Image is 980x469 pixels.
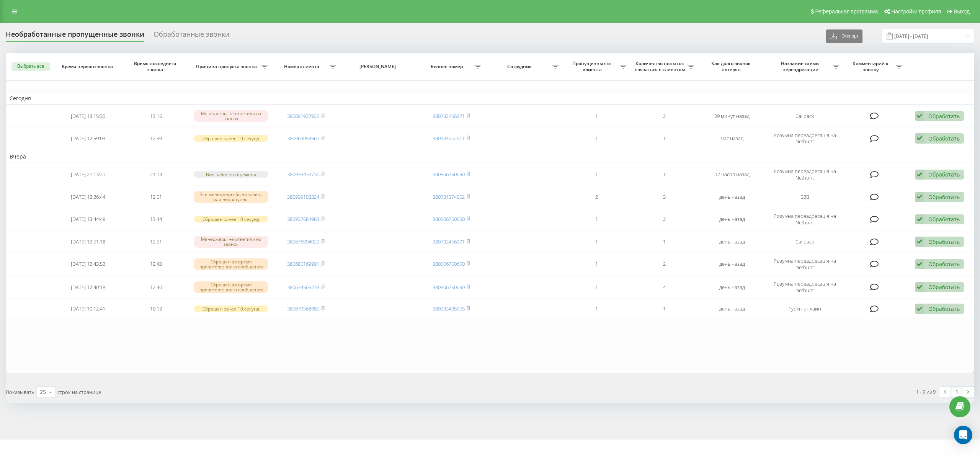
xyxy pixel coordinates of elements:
span: Реферальная программа [815,8,878,15]
div: Сброшен ранее 10 секунд [194,306,268,312]
td: [DATE] 13:44:49 [54,209,122,230]
td: Розумна переадресація на Nethunt [766,253,843,275]
span: Время первого звонка [61,64,115,70]
div: Сброшен ранее 10 секунд [194,135,268,142]
td: 13:44 [122,209,190,230]
a: 380969054561 [287,135,319,142]
td: [DATE] 12:51:18 [54,232,122,252]
td: 10:12 [122,299,190,318]
span: Показывать [6,389,34,395]
div: Все менеджеры были заняты или недоступны [194,191,268,203]
span: Номер клиента [276,64,329,70]
div: Open Intercom Messenger [954,426,972,444]
span: Выход [954,8,970,15]
td: 13:51 [122,187,190,207]
span: Настройки профиля [891,8,941,15]
span: Бизнес номер [421,64,474,70]
div: Обработать [928,283,960,291]
a: 380731374052 [433,193,465,200]
td: 12:43 [122,253,190,275]
span: Время последнего звонка [129,60,183,72]
a: 380933435555 [433,305,465,312]
td: 12:40 [122,276,190,298]
a: 380634565233 [287,284,319,291]
td: 21:13 [122,164,190,185]
td: 29 минут назад [698,106,766,126]
div: Обработать [928,260,960,268]
td: 1 [563,164,630,185]
td: Сегодня [6,93,974,104]
div: Необработанные пропущенные звонки [6,30,144,42]
td: день назад [698,187,766,207]
td: 2 [630,209,698,230]
span: Сотрудник [489,64,552,70]
div: 1 - 9 из 9 [916,388,936,395]
span: Комментарий к звонку [847,60,895,72]
td: 1 [630,232,698,252]
td: [DATE] 12:40:18 [54,276,122,298]
a: 380937684983 [287,216,319,222]
a: 380661937925 [287,113,319,119]
a: 380981662611 [433,135,465,142]
a: 380679568880 [287,305,319,312]
div: Обработать [928,216,960,223]
a: 380506750650 [433,260,465,267]
td: Розумна переадресація на Nethunt [766,127,843,149]
a: 1 [951,387,962,397]
td: день назад [698,253,766,275]
div: Обработать [928,135,960,142]
a: 380732456271 [433,113,465,119]
div: Менеджеры не ответили на звонок [194,236,268,247]
td: день назад [698,209,766,230]
td: 1 [630,164,698,185]
div: Обработать [928,193,960,201]
td: Розумна переадресація на Nethunt [766,209,843,230]
td: 2 [630,106,698,126]
td: 1 [563,253,630,275]
td: [DATE] 12:26:44 [54,187,122,207]
td: 1 [630,299,698,318]
td: день назад [698,299,766,318]
div: 25 [40,388,46,396]
td: 1 [563,232,630,252]
td: 12:59 [122,127,190,149]
span: строк на странице [57,389,101,395]
td: Гуркіт онлайн [766,299,843,318]
td: 1 [563,276,630,298]
span: Как долго звонок потерян [705,60,759,72]
a: 380676094929 [287,238,319,245]
td: 2 [563,187,630,207]
td: Розумна переадресація на Nethunt [766,276,843,298]
td: 1 [563,299,630,318]
span: Причина пропуска звонка [194,64,261,70]
td: 13:15 [122,106,190,126]
button: Выбрать все [11,62,50,71]
a: 380506750650 [433,171,465,178]
div: Сброшен во время приветственного сообщения [194,281,268,293]
td: день назад [698,276,766,298]
td: 12:51 [122,232,190,252]
td: 2 [630,253,698,275]
div: Обработать [928,113,960,120]
div: Обработать [928,305,960,312]
span: Количество попыток связаться с клиентом [634,60,688,72]
td: Розумна переадресація на Nethunt [766,164,843,185]
span: Название схемы переадресации [770,60,833,72]
div: Сброшен ранее 10 секунд [194,216,268,222]
a: 380732456271 [433,238,465,245]
span: [PERSON_NAME] [347,64,410,70]
td: 3 [630,187,698,207]
div: Менеджеры не ответили на звонок [194,110,268,122]
td: 1 [630,127,698,149]
td: 17 часов назад [698,164,766,185]
td: [DATE] 12:59:03 [54,127,122,149]
a: 380506750650 [433,216,465,222]
td: B2B [766,187,843,207]
td: 4 [630,276,698,298]
div: Вне рабочего времени [194,171,268,178]
a: 380685169991 [287,260,319,267]
td: Callback [766,232,843,252]
a: 380506750650 [433,284,465,291]
td: час назад [698,127,766,149]
td: Вчера [6,151,974,162]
